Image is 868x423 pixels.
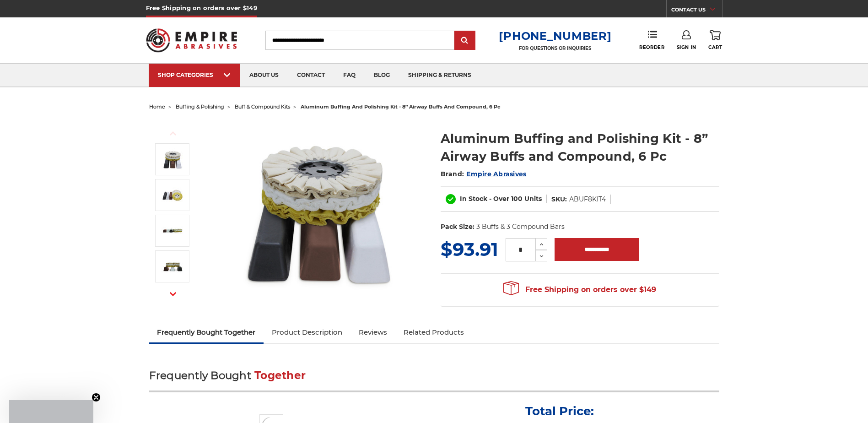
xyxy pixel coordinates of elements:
img: Aluminum 8 inch airway buffing wheel and compound kit [161,184,184,206]
img: Aluminum Buffing and Polishing Kit - 8” Airway Buffs and Compound, 6 Pc [161,219,184,242]
img: 8 inch airway buffing wheel and compound kit for aluminum [227,120,410,303]
span: Sign In [677,44,696,50]
p: FOR QUESTIONS OR INQUIRIES [499,45,611,51]
input: Submit [456,32,474,50]
span: Frequently Bought [149,369,251,382]
a: Reorder [639,30,664,50]
a: contact [288,64,334,87]
span: Free Shipping on orders over $149 [503,281,656,299]
div: SHOP CATEGORIES [158,71,231,78]
span: In Stock [460,195,487,203]
dd: ABUF8KIT4 [569,195,606,204]
button: Previous [162,124,184,143]
img: Aluminum Buffing and Polishing Kit - 8” Airway Buffs and Compound, 6 Pc [161,255,184,278]
div: Close teaser [9,400,93,423]
a: Empire Abrasives [466,170,526,178]
span: Units [524,195,542,203]
a: buff & compound kits [235,103,290,110]
span: aluminum buffing and polishing kit - 8” airway buffs and compound, 6 pc [301,103,501,110]
dt: Pack Size: [441,222,474,232]
dd: 3 Buffs & 3 Compound Bars [476,222,565,232]
a: buffing & polishing [176,103,224,110]
a: [PHONE_NUMBER] [499,29,611,43]
a: home [149,103,165,110]
button: Close teaser [92,393,101,402]
img: Empire Abrasives [146,22,237,58]
span: Cart [708,44,722,50]
a: Frequently Bought Together [149,322,264,342]
span: Together [254,369,306,382]
dt: SKU: [551,195,567,204]
a: Product Description [264,322,350,342]
a: about us [240,64,288,87]
span: Reorder [639,44,664,50]
a: Cart [708,30,722,50]
img: 8 inch airway buffing wheel and compound kit for aluminum [161,148,184,171]
span: $93.91 [441,238,498,260]
h1: Aluminum Buffing and Polishing Kit - 8” Airway Buffs and Compound, 6 Pc [441,130,719,165]
a: faq [334,64,365,87]
span: Brand: [441,170,464,178]
a: blog [365,64,399,87]
span: - Over [489,195,509,203]
a: CONTACT US [671,5,722,17]
a: Reviews [350,322,395,342]
span: 100 [511,195,523,203]
button: Next [162,284,184,304]
a: Related Products [395,322,472,342]
a: shipping & returns [399,64,480,87]
p: Total Price: [525,404,594,418]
